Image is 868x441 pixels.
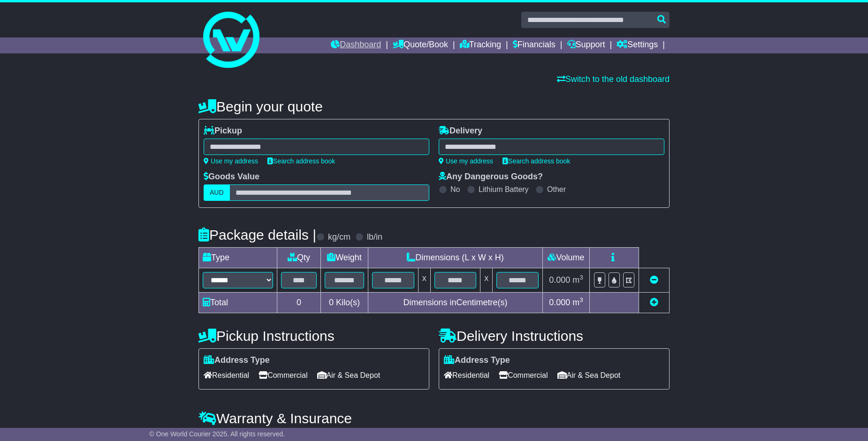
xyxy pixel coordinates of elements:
[479,185,529,194] label: Lithium Battery
[547,185,566,194] label: Other
[460,37,501,53] a: Tracking
[439,328,670,344] h4: Delivery Instructions
[331,37,381,53] a: Dashboard
[277,293,321,313] td: 0
[439,172,543,182] label: Any Dangerous Goods?
[557,74,670,84] a: Switch to the old dashboard
[204,126,242,136] label: Pickup
[572,298,583,307] span: m
[549,275,570,285] span: 0.000
[204,157,258,165] a: Use my address
[198,99,670,114] h4: Begin your quote
[650,275,658,285] a: Remove this item
[367,232,382,243] label: lb/in
[199,293,277,313] td: Total
[549,298,570,307] span: 0.000
[277,248,321,268] td: Qty
[503,157,570,165] a: Search address book
[393,37,448,53] a: Quote/Book
[650,298,658,307] a: Add new item
[368,293,542,313] td: Dimensions in Centimetre(s)
[267,157,335,165] a: Search address book
[439,126,482,136] label: Delivery
[439,157,493,165] a: Use my address
[444,355,510,366] label: Address Type
[557,368,621,382] span: Air & Sea Depot
[204,172,259,182] label: Goods Value
[204,184,230,201] label: AUD
[198,328,429,344] h4: Pickup Instructions
[149,430,285,438] span: © One World Courier 2025. All rights reserved.
[204,355,270,366] label: Address Type
[572,275,583,285] span: m
[321,293,368,313] td: Kilo(s)
[579,274,583,281] sup: 3
[567,37,605,53] a: Support
[444,368,489,382] span: Residential
[368,248,542,268] td: Dimensions (L x W x H)
[259,368,307,382] span: Commercial
[542,248,589,268] td: Volume
[513,37,556,53] a: Financials
[321,248,368,268] td: Weight
[480,268,493,293] td: x
[198,411,670,426] h4: Warranty & Insurance
[204,368,249,382] span: Residential
[499,368,548,382] span: Commercial
[328,232,350,243] label: kg/cm
[617,37,658,53] a: Settings
[317,368,381,382] span: Air & Sea Depot
[579,296,583,303] sup: 3
[450,185,460,194] label: No
[198,227,316,243] h4: Package details |
[329,298,334,307] span: 0
[199,248,277,268] td: Type
[418,268,430,293] td: x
